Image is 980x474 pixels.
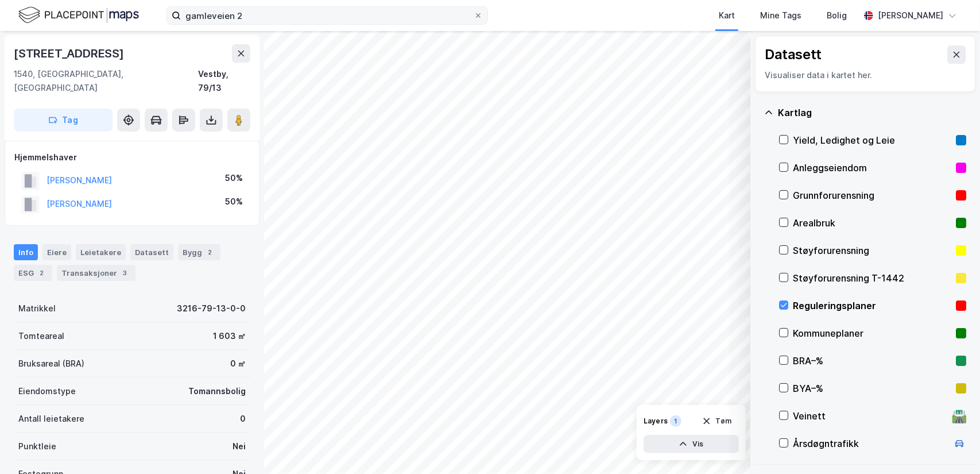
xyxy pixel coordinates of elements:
div: Datasett [765,45,822,64]
div: Transaksjoner [57,265,135,281]
button: Tag [14,109,113,132]
div: Årsdøgntrafikk [793,437,948,450]
div: 2 [204,246,216,258]
div: Tomteareal [18,329,64,343]
div: Vestby, 79/13 [198,67,250,95]
div: 50% [225,195,243,209]
div: ESG [14,265,52,281]
div: Punktleie [18,440,56,453]
input: Søk på adresse, matrikkel, gårdeiere, leietakere eller personer [181,7,474,24]
div: Matrikkel [18,302,56,315]
div: 1 603 ㎡ [213,329,246,343]
div: Bygg [178,244,220,260]
div: Støyforurensning T-1442 [793,271,951,285]
div: Grunnforurensning [793,188,951,202]
div: 50% [225,171,243,185]
div: BRA–% [793,354,951,368]
div: Bruksareal (BRA) [18,357,84,371]
div: [PERSON_NAME] [878,9,943,22]
div: BYA–% [793,381,951,395]
div: Visualiser data i kartet her. [765,68,966,82]
div: 2 [36,267,48,279]
div: 1540, [GEOGRAPHIC_DATA], [GEOGRAPHIC_DATA] [14,67,198,95]
div: Mine Tags [760,9,801,22]
div: Antall leietakere [18,412,84,426]
div: 0 ㎡ [230,357,246,371]
div: 0 [240,412,246,426]
div: Nei [233,440,246,453]
div: 1 [670,415,681,427]
div: Leietakere [76,244,126,260]
div: Bolig [827,9,847,22]
button: Tøm [695,412,739,430]
div: Kart [719,9,735,22]
div: Reguleringsplaner [793,299,951,313]
img: logo.f888ab2527a4732fd821a326f86c7f29.svg [18,5,139,25]
div: Yield, Ledighet og Leie [793,133,951,147]
div: Hjemmelshaver [14,151,250,164]
div: Layers [644,417,668,426]
button: Vis [644,435,739,453]
div: Anleggseiendom [793,161,951,175]
div: Eiendomstype [18,384,76,398]
div: Kartlag [778,106,966,120]
iframe: Chat Widget [923,419,980,474]
div: [STREET_ADDRESS] [14,44,126,63]
div: Tomannsbolig [188,384,246,398]
div: Støyforurensning [793,244,951,257]
div: Eiere [42,244,71,260]
div: Datasett [130,244,173,260]
div: 🛣️ [952,409,967,423]
div: Arealbruk [793,216,951,230]
div: Kommuneplaner [793,326,951,340]
div: Kontrollprogram for chat [923,419,980,474]
div: 3 [119,267,131,279]
div: Info [14,244,38,260]
div: 3216-79-13-0-0 [177,302,246,315]
div: Veinett [793,409,948,423]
